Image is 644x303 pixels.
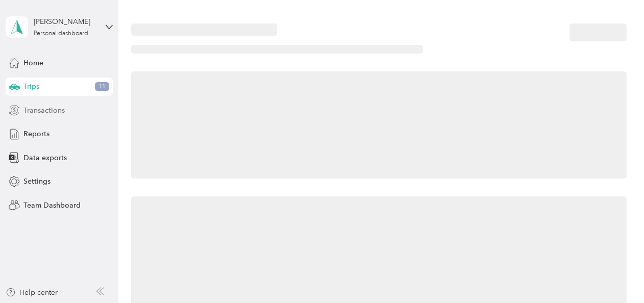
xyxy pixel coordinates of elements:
[23,129,49,139] span: Reports
[587,246,644,303] iframe: Everlance-gr Chat Button Frame
[23,58,43,68] span: Home
[34,31,88,37] div: Personal dashboard
[23,105,65,116] span: Transactions
[95,82,109,91] span: 11
[6,287,58,298] button: Help center
[23,153,67,163] span: Data exports
[23,81,39,92] span: Trips
[23,200,81,211] span: Team Dashboard
[34,16,97,27] div: [PERSON_NAME]
[23,176,51,187] span: Settings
